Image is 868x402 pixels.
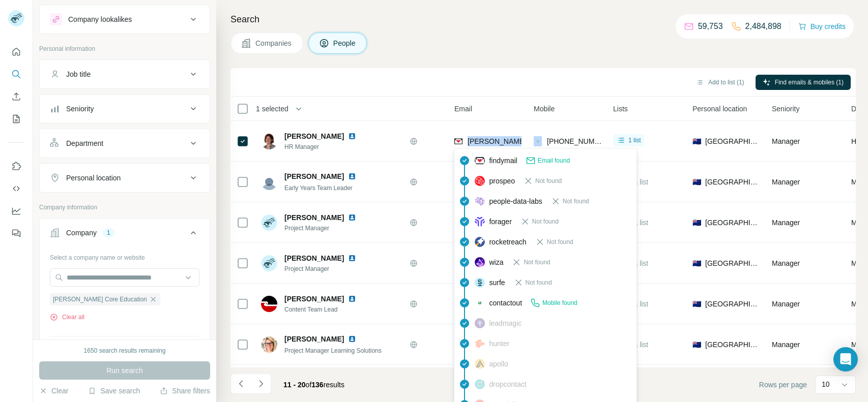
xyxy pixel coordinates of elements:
span: Not found [526,278,552,287]
button: My lists [8,110,24,128]
img: Avatar [261,336,277,353]
span: 1 selected [256,104,288,114]
img: Avatar [261,133,277,149]
div: Personal location [66,173,121,183]
img: LinkedIn logo [348,254,356,262]
img: provider findymail logo [454,136,462,146]
span: Project Manager [284,264,368,273]
span: [PERSON_NAME] Core Education [53,295,147,304]
button: Use Surfe on LinkedIn [8,157,24,175]
span: 136 [311,381,323,389]
span: 1 list [628,136,641,145]
span: Early Years Team Leader [284,184,353,192]
img: provider contactout logo [475,300,485,305]
button: Find emails & mobiles (1) [756,75,851,90]
span: Manager [772,137,800,145]
span: Mobile found [542,298,577,307]
span: [PERSON_NAME][EMAIL_ADDRESS][PERSON_NAME][DOMAIN_NAME] [468,137,706,145]
span: [GEOGRAPHIC_DATA] [705,177,760,187]
button: Navigate to next page [251,374,271,394]
span: Project Manager [284,224,368,233]
button: Share filters [160,386,210,396]
img: provider contactout logo [534,136,542,146]
span: Seniority [772,104,799,114]
button: Clear all [50,313,84,322]
img: provider people-data-labs logo [475,197,485,206]
div: Open Intercom Messenger [833,347,858,372]
span: Find emails & mobiles (1) [775,78,844,87]
span: prospeo [489,176,515,186]
span: of [306,381,312,389]
span: dropcontact [489,379,526,389]
button: Add to list (1) [689,75,751,90]
img: Avatar [261,255,277,271]
span: Not found [532,217,559,226]
span: [PHONE_NUMBER] [547,137,611,145]
img: Avatar [261,296,277,312]
span: [GEOGRAPHIC_DATA] [705,299,760,309]
span: Companies [255,38,293,48]
p: 10 [822,379,830,389]
img: provider rocketreach logo [475,237,485,247]
span: Email [454,104,472,114]
span: 🇳🇿 [692,339,701,350]
span: hunter [489,338,509,349]
button: Navigate to previous page [230,374,251,394]
button: Seniority [40,97,210,121]
button: Personal location [40,166,210,190]
img: LinkedIn logo [348,295,356,303]
p: Personal information [39,44,210,53]
span: [GEOGRAPHIC_DATA] [705,339,760,350]
button: Company1 [40,221,210,249]
img: Avatar [261,214,277,231]
div: Company [66,228,97,238]
span: apollo [489,359,508,369]
span: wiza [489,257,503,267]
img: provider leadmagic logo [475,318,485,328]
span: findymail [489,156,517,166]
h4: Search [230,12,856,26]
span: [GEOGRAPHIC_DATA] [705,218,760,228]
span: HR [851,136,861,146]
span: Content Team Lead [284,305,368,314]
img: LinkedIn logo [348,172,356,180]
p: 59,753 [698,20,723,33]
span: 🇳🇿 [692,299,701,309]
img: provider surfe logo [475,277,485,288]
span: Manager [772,300,800,308]
span: Mobile [534,104,555,114]
span: Lists [613,104,628,114]
span: 🇳🇿 [692,258,701,268]
button: Search [8,65,24,83]
span: 11 - 20 [283,381,306,389]
span: 🇳🇿 [692,136,701,146]
span: Not found [563,197,589,206]
img: Avatar [261,174,277,190]
p: Company information [39,203,210,212]
span: Not found [524,258,550,267]
img: provider apollo logo [475,359,485,369]
span: Not found [547,237,573,246]
button: Quick start [8,43,24,61]
div: 1 [103,228,114,237]
div: 1650 search results remaining [84,346,166,355]
img: provider prospeo logo [475,176,485,186]
span: Manager [772,259,800,267]
img: LinkedIn logo [348,335,356,343]
span: [PERSON_NAME] [284,294,344,304]
img: provider hunter logo [475,339,485,348]
span: [GEOGRAPHIC_DATA] [705,136,760,146]
span: results [283,381,344,389]
div: Job title [66,69,91,79]
span: 🇳🇿 [692,218,701,228]
button: Clear [39,386,68,396]
button: Feedback [8,224,24,242]
img: provider dropcontact logo [475,379,485,389]
span: HR Manager [284,142,368,151]
img: LinkedIn logo [348,132,356,140]
span: Project Manager Learning Solutions [284,347,382,354]
img: provider forager logo [475,217,485,227]
span: leadmagic [489,318,522,328]
button: Dashboard [8,202,24,220]
span: surfe [489,277,505,288]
